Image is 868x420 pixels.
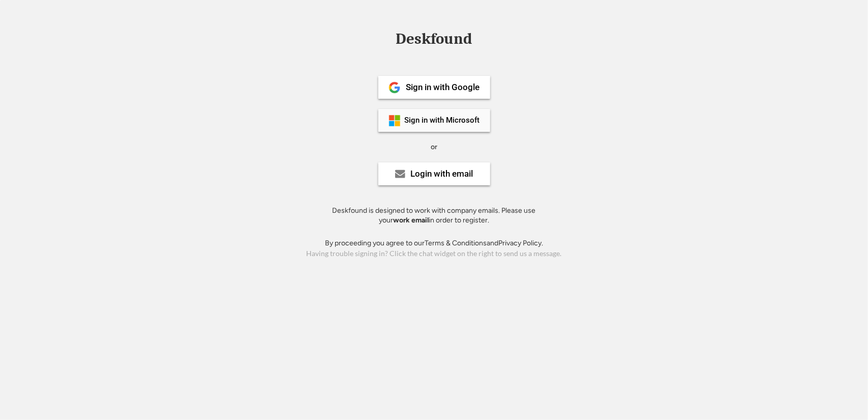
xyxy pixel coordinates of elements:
[431,142,437,152] div: or
[406,83,480,92] div: Sign in with Google
[410,170,473,178] div: Login with email
[498,239,543,247] a: Privacy Policy.
[320,206,549,226] div: Deskfound is designed to work with company emails. Please use your in order to register.
[391,31,477,47] div: Deskfound
[388,81,401,94] img: 1024px-Google__G__Logo.svg.png
[393,216,429,225] strong: work email
[325,238,543,248] div: By proceeding you agree to our and
[388,115,401,127] img: ms-symbollockup_mssymbol_19.png
[425,239,487,247] a: Terms & Conditions
[405,117,480,124] div: Sign in with Microsoft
